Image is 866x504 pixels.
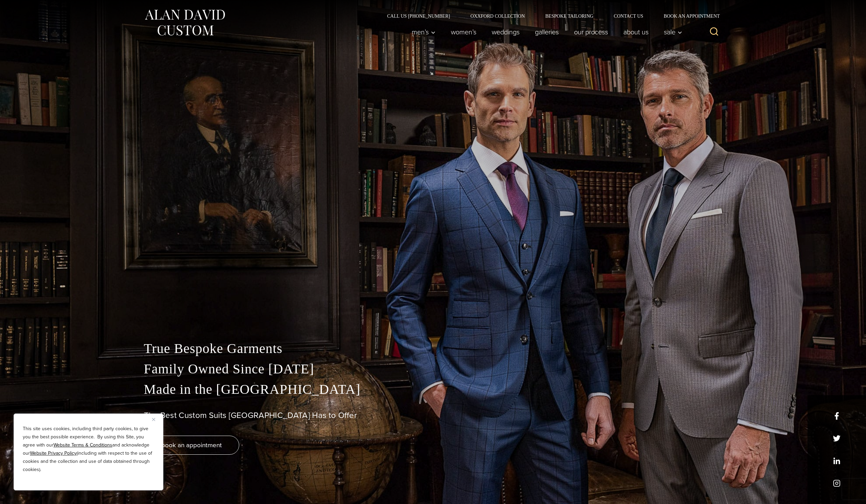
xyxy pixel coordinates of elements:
[833,457,840,465] a: linkedin
[833,435,840,442] a: x/twitter
[30,450,77,457] a: Website Privacy Policy
[152,415,160,423] button: Close
[144,436,239,455] a: book an appointment
[144,338,722,400] p: True Bespoke Garments Family Owned Since [DATE] Made in the [GEOGRAPHIC_DATA]
[527,25,566,39] a: Galleries
[404,25,686,39] nav: Primary Navigation
[144,410,722,420] h1: The Best Custom Suits [GEOGRAPHIC_DATA] Has to Offer
[706,24,722,40] button: View Search Form
[412,29,436,35] span: Men’s
[653,14,722,18] a: Book an Appointment
[833,412,840,420] a: facebook
[443,25,484,39] a: Women’s
[822,484,859,501] iframe: Opens a widget where you can chat to one of our agents
[144,7,226,38] img: Alan David Custom
[460,14,535,18] a: Oxxford Collection
[484,25,527,39] a: weddings
[604,14,654,18] a: Contact Us
[152,418,155,421] img: Close
[23,425,154,474] p: This site uses cookies, including third party cookies, to give you the best possible experience. ...
[377,14,722,18] nav: Secondary Navigation
[53,441,112,449] a: Website Terms & Conditions
[566,25,616,39] a: Our Process
[833,480,840,487] a: instagram
[616,25,656,39] a: About Us
[535,14,603,18] a: Bespoke Tailoring
[664,29,682,35] span: Sale
[161,440,222,450] span: book an appointment
[377,14,460,18] a: Call Us [PHONE_NUMBER]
